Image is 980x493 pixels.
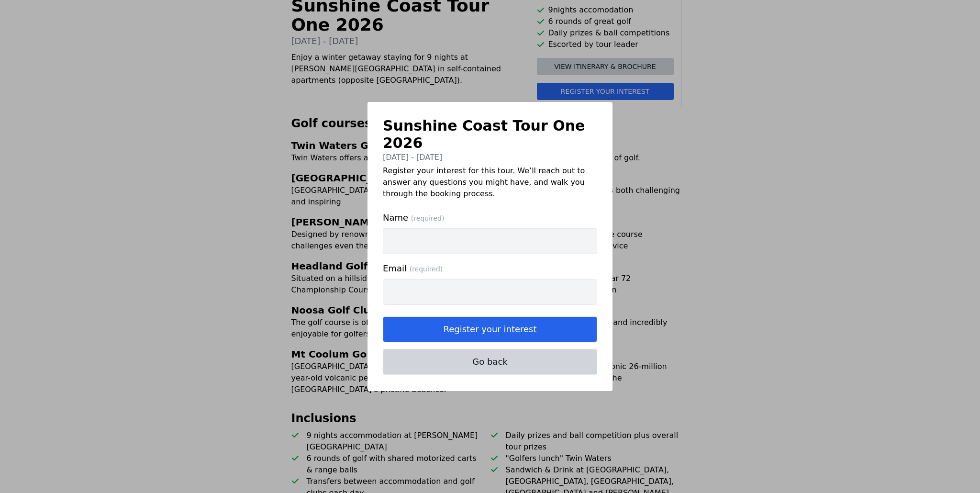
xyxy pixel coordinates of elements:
[383,262,597,275] span: Email
[383,152,597,163] div: [DATE] - [DATE]
[383,349,597,375] button: Go back
[383,228,597,254] input: Name (required)
[383,211,597,224] span: Name
[383,165,597,200] p: Register your interest for this tour. We’ll reach out to answer any questions you might have, and...
[410,265,443,273] span: (required)
[383,117,597,152] h2: Sunshine Coast Tour One 2026
[383,316,597,342] button: Register your interest
[383,279,597,305] input: Email (required)
[411,214,445,222] span: (required)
